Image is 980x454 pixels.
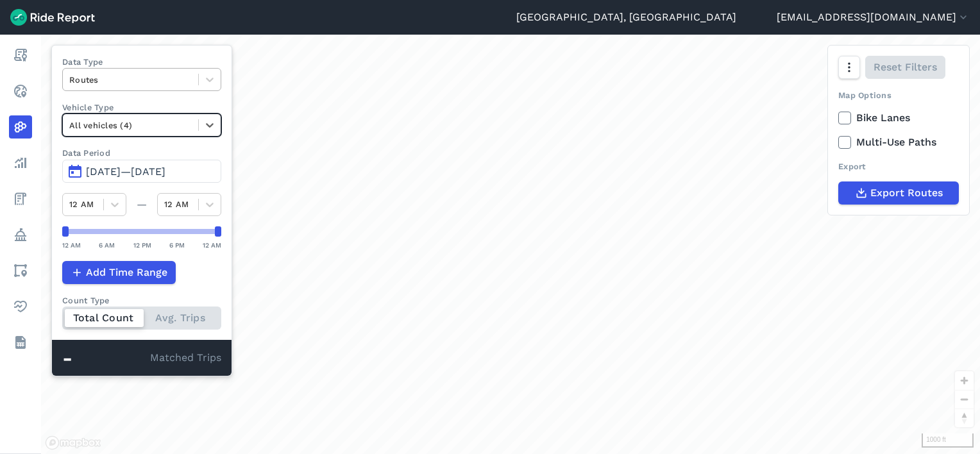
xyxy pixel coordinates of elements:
[52,340,232,376] div: Matched Trips
[516,10,736,25] a: [GEOGRAPHIC_DATA], [GEOGRAPHIC_DATA]
[865,56,945,79] button: Reset Filters
[9,295,32,318] a: Health
[62,101,221,113] label: Vehicle Type
[838,160,959,172] div: Export
[9,80,32,103] a: Realtime
[9,115,32,139] a: Heatmaps
[9,151,32,174] a: Analyze
[838,89,959,101] div: Map Options
[41,35,980,454] div: loading
[62,350,150,367] div: -
[9,223,32,246] a: Policy
[777,10,970,25] button: [EMAIL_ADDRESS][DOMAIN_NAME]
[62,239,81,251] div: 12 AM
[62,147,221,159] label: Data Period
[870,185,943,201] span: Export Routes
[838,110,959,126] label: Bike Lanes
[99,239,115,251] div: 6 AM
[62,261,176,284] button: Add Time Range
[62,160,221,183] button: [DATE]—[DATE]
[9,187,32,210] a: Fees
[86,265,167,280] span: Add Time Range
[838,135,959,150] label: Multi-Use Paths
[9,44,32,67] a: Report
[62,56,221,68] label: Data Type
[874,60,937,75] span: Reset Filters
[9,331,32,354] a: Datasets
[9,259,32,282] a: Areas
[838,181,959,205] button: Export Routes
[86,165,165,178] span: [DATE]—[DATE]
[203,239,221,251] div: 12 AM
[126,197,157,212] div: —
[10,9,95,26] img: Ride Report
[62,294,221,307] div: Count Type
[133,239,151,251] div: 12 PM
[169,239,185,251] div: 6 PM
